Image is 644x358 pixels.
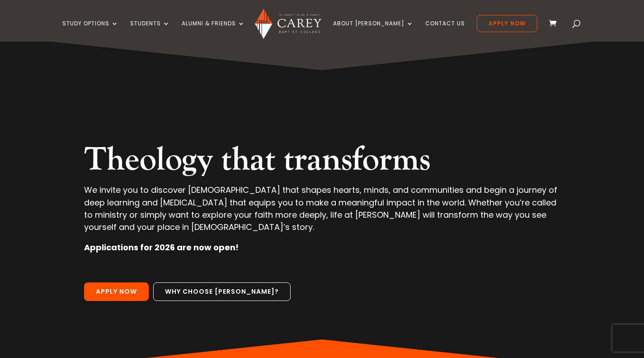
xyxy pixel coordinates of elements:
a: Why choose [PERSON_NAME]? [153,282,291,301]
a: Study Options [62,20,118,42]
a: Alumni & Friends [182,20,245,42]
a: About [PERSON_NAME] [333,20,414,42]
a: Contact Us [425,20,465,42]
a: Students [130,20,170,42]
p: We invite you to discover [DEMOGRAPHIC_DATA] that shapes hearts, minds, and communities and begin... [84,184,560,241]
a: Apply Now [477,15,537,32]
img: Carey Baptist College [255,9,321,39]
a: Apply Now [84,282,149,301]
h2: Theology that transforms [84,140,560,184]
